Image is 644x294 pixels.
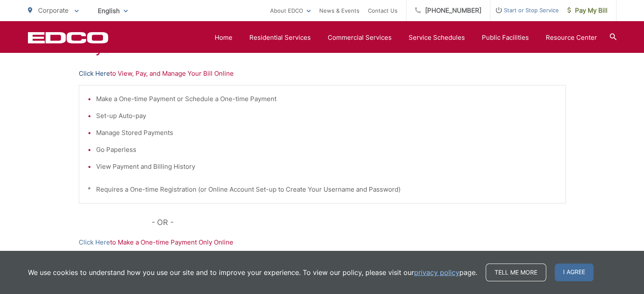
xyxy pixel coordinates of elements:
[567,5,608,16] span: Pay My Bill
[409,33,465,43] a: Service Schedules
[88,184,557,195] p: * Requires a One-time Registration (or Online Account Set-up to Create Your Username and Password)
[79,69,566,79] p: to View, Pay, and Manage Your Bill Online
[96,128,557,138] li: Manage Stored Payments
[319,5,359,16] a: News & Events
[79,237,110,247] a: Click Here
[215,33,232,43] a: Home
[328,33,392,43] a: Commercial Services
[555,264,594,281] span: I agree
[38,6,69,14] span: Corporate
[96,162,557,172] li: View Payment and Billing History
[546,33,597,43] a: Resource Center
[152,216,566,229] p: - OR -
[96,111,557,121] li: Set-up Auto-pay
[79,69,110,79] a: Click Here
[482,33,529,43] a: Public Facilities
[79,237,566,247] p: to Make a One-time Payment Only Online
[28,267,477,278] p: We use cookies to understand how you use our site and to improve your experience. To view our pol...
[96,145,557,155] li: Go Paperless
[28,32,108,44] a: EDCD logo. Return to the homepage.
[270,5,311,16] a: About EDCO
[249,33,311,43] a: Residential Services
[414,267,459,278] a: privacy policy
[486,264,546,281] a: Tell me more
[96,94,557,104] li: Make a One-time Payment or Schedule a One-time Payment
[368,5,398,16] a: Contact Us
[91,3,134,18] span: English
